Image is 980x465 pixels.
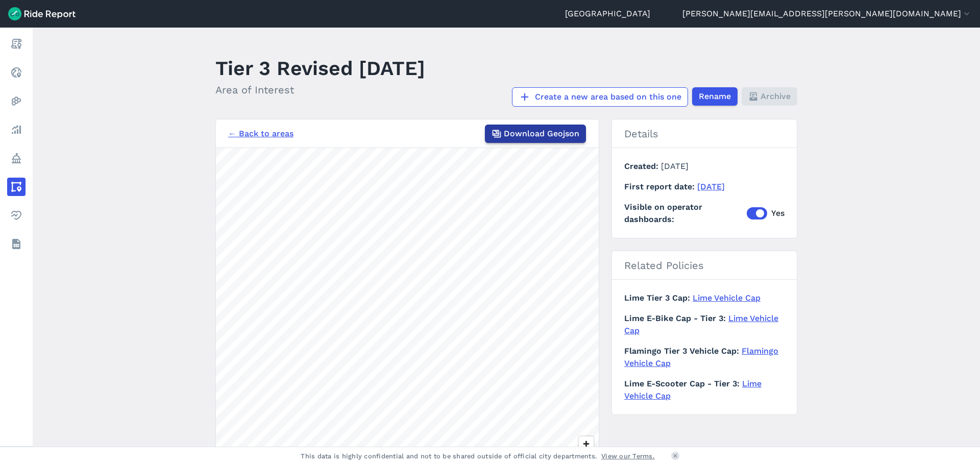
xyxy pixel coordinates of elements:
[697,182,725,191] a: [DATE]
[624,379,742,388] span: Lime E-Scooter Cap - Tier 3
[7,149,26,167] a: Policy
[693,293,761,303] a: Lime Vehicle Cap
[504,128,579,140] span: Download Geojson
[624,182,697,191] span: First report date
[624,201,747,226] span: Visible on operator dashboards
[228,128,293,140] a: ← Back to areas
[579,436,594,451] button: Zoom in
[215,54,425,82] h1: Tier 3 Revised [DATE]
[624,346,742,356] span: Flamingo Tier 3 Vehicle Cap
[692,87,738,106] button: Rename
[7,92,26,110] a: Heatmaps
[485,125,586,143] button: Download Geojson
[215,82,425,97] h2: Area of Interest
[565,8,650,20] a: [GEOGRAPHIC_DATA]
[661,161,689,171] span: [DATE]
[699,90,731,103] span: Rename
[7,63,26,82] a: Realtime
[747,207,785,219] label: Yes
[7,178,26,196] a: Areas
[8,7,76,20] img: Ride Report
[7,120,26,139] a: Analyze
[612,119,797,148] h2: Details
[512,87,688,107] a: Create a new area based on this one
[7,206,26,225] a: Health
[624,161,661,171] span: Created
[761,90,791,103] span: Archive
[601,451,655,461] a: View our Terms.
[7,235,26,253] a: Datasets
[7,35,26,53] a: Report
[612,251,797,280] h2: Related Policies
[682,8,972,20] button: [PERSON_NAME][EMAIL_ADDRESS][PERSON_NAME][DOMAIN_NAME]
[742,87,797,106] button: Archive
[624,313,728,323] span: Lime E-Bike Cap - Tier 3
[624,293,693,303] span: Lime Tier 3 Cap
